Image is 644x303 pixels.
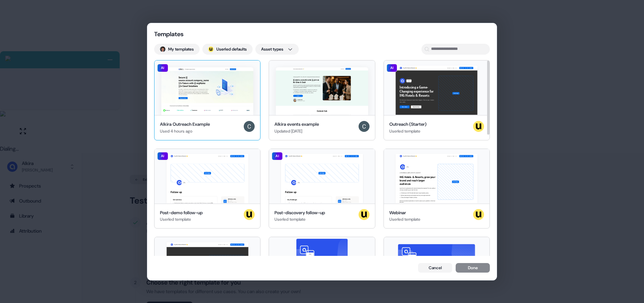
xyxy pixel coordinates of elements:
img: Calvin [244,121,255,132]
div: Alkira Outreach Example [160,121,210,128]
div: Outreach (Starter) [389,121,427,128]
img: userled logo [208,46,214,52]
img: userled logo [244,209,255,220]
div: AI [272,152,283,160]
button: Hey IHG Hotels & Resorts 👋Learn moreBook a demoLIVE WEBINAR | [DATE] 1PM EST | 10AM PSTIHG Hotels... [384,148,490,229]
img: Hugh [160,46,165,52]
div: AI [157,64,168,72]
div: Webinar [389,209,420,216]
img: userled logo [473,121,484,132]
div: Userled template [160,216,203,223]
img: Alkira Outreach Example [161,67,253,115]
img: Alkira events example [276,67,368,115]
img: userled logo [359,209,370,220]
img: Calvin [359,121,370,132]
div: AI [387,64,398,72]
div: AI [157,152,168,160]
div: Userled template [389,127,427,134]
div: Templates [154,30,223,38]
button: Alkira events exampleAlkira events exampleUpdated [DATE]Calvin [269,60,375,140]
div: Used 4 hours ago [160,127,210,134]
button: Hey IHG Hotels & Resorts 👋Learn moreBook a demoYour imageFollow upKey Challenges Breaking down co... [269,148,375,229]
button: Asset types [255,44,299,55]
img: userled logo [473,209,484,220]
div: ; [208,46,214,52]
div: Userled template [389,216,420,223]
button: Hey IHG Hotels & Resorts 👋Learn moreBook a demoIntroducing a Game-Changing experience for IHG Hot... [384,60,490,140]
button: Alkira Outreach ExampleAIAlkira Outreach ExampleUsed 4 hours agoCalvin [154,60,260,140]
div: Post-discovery follow-up [274,209,325,216]
button: userled logo;Userled defaults [202,44,253,55]
button: Cancel [418,263,452,272]
button: Hey IHG Hotels & Resorts 👋Learn moreBook a demoYour imageFollow upCall summary Understand what cu... [154,148,260,229]
div: Userled template [274,216,325,223]
div: Post-demo follow-up [160,209,203,216]
div: Updated [DATE] [274,127,319,134]
div: Alkira events example [274,121,319,128]
button: My templates [154,44,200,55]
